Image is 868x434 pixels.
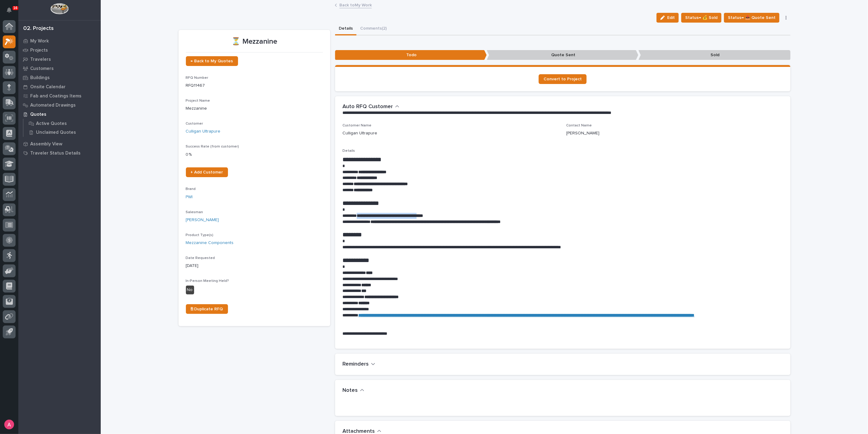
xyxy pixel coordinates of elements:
[191,59,233,63] span: ← Back to My Quotes
[30,84,66,90] p: Onsite Calendar
[186,82,323,89] p: RFQ11467
[8,7,16,17] div: Notifications16
[191,170,223,174] span: + Add Customer
[186,187,196,191] span: Brand
[30,38,49,44] p: My Work
[24,128,101,137] a: Unclaimed Quotes
[30,103,76,108] p: Automated Drawings
[566,130,600,137] p: [PERSON_NAME]
[342,124,371,127] span: Customer Name
[3,4,16,16] button: Notifications
[30,57,51,62] p: Travelers
[18,55,101,64] a: Travelers
[342,130,377,137] p: Culligan Ultrapure
[186,56,238,66] a: ← Back to My Quotes
[30,151,81,156] p: Traveler Status Details
[18,91,101,100] a: Fab and Coatings Items
[186,256,215,260] span: Date Requested
[18,100,101,110] a: Automated Drawings
[186,240,234,246] a: Mezzanine Components
[342,361,375,368] button: Reminders
[186,167,228,177] a: + Add Customer
[342,361,369,368] h2: Reminders
[342,104,400,110] button: Auto RFQ Customer
[685,14,718,21] span: Status→ 💰 Sold
[18,73,101,82] a: Buildings
[18,46,101,55] a: Projects
[186,263,323,269] p: [DATE]
[186,151,323,158] p: 0 %
[656,13,679,23] button: Edit
[544,77,582,81] span: Convert to Project
[30,75,50,81] p: Buildings
[335,50,487,60] p: Todo
[30,112,46,117] p: Quotes
[30,93,81,99] p: Fab and Coatings Items
[18,148,101,158] a: Traveler Status Details
[36,130,76,135] p: Unclaimed Quotes
[23,25,54,32] div: 02. Projects
[186,128,221,135] a: Culligan Ultrapure
[186,210,203,214] span: Salesman
[186,37,323,46] p: ⏳ Mezzanine
[186,217,219,223] a: [PERSON_NAME]
[24,119,101,128] a: Active Quotes
[339,1,372,8] a: Back toMy Work
[539,74,587,84] a: Convert to Project
[728,14,776,21] span: Status→ 📤 Quote Sent
[724,13,779,23] button: Status→ 📤 Quote Sent
[566,124,592,127] span: Contact Name
[18,82,101,91] a: Onsite Calendar
[356,23,390,35] button: Comments (2)
[186,145,239,148] span: Success Rate (from customer)
[50,3,68,14] img: Workspace Logo
[30,141,62,147] p: Assembly View
[681,13,722,23] button: Status→ 💰 Sold
[186,304,228,314] a: ⎘ Duplicate RFQ
[30,66,54,71] p: Customers
[191,307,223,311] span: ⎘ Duplicate RFQ
[335,23,356,35] button: Details
[3,418,16,431] button: users-avatar
[186,286,194,294] div: No
[13,6,17,10] p: 16
[487,50,638,60] p: Quote Sent
[186,279,229,283] span: In-Person Meeting Held?
[18,64,101,73] a: Customers
[186,122,203,126] span: Customer
[18,139,101,148] a: Assembly View
[667,15,675,20] span: Edit
[186,233,214,237] span: Product Type(s)
[186,99,210,103] span: Project Name
[18,36,101,46] a: My Work
[186,76,208,80] span: RFQ Number
[186,194,193,200] a: PWI
[36,121,67,126] p: Active Quotes
[342,387,358,394] h2: Notes
[18,110,101,119] a: Quotes
[342,104,393,110] h2: Auto RFQ Customer
[30,48,48,53] p: Projects
[342,387,364,394] button: Notes
[638,50,790,60] p: Sold
[342,149,355,153] span: Details
[186,105,323,112] p: Mezzanine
